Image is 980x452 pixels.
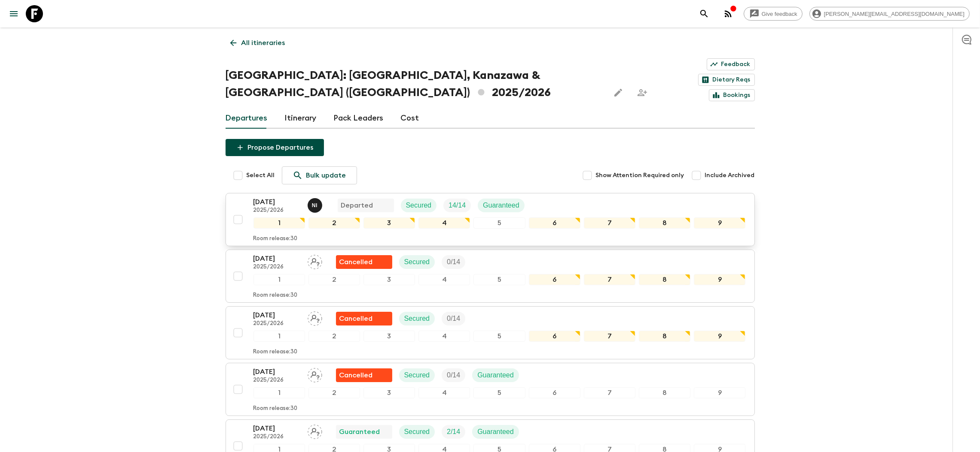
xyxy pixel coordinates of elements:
div: 6 [529,387,580,398]
p: Secured [404,427,430,437]
p: Departed [341,200,373,211]
div: 1 [253,387,305,398]
div: 3 [363,274,415,285]
span: Show Attention Required only [596,171,684,180]
span: Share this itinerary [634,84,651,101]
p: [DATE] [253,423,301,434]
div: 8 [639,331,690,342]
div: Secured [399,368,435,382]
div: Trip Fill [442,255,465,269]
p: Cancelled [339,257,373,267]
span: Assign pack leader [308,314,322,321]
a: All itineraries [226,34,290,51]
div: [PERSON_NAME][EMAIL_ADDRESS][DOMAIN_NAME] [809,7,970,21]
p: 2025/2026 [253,320,301,327]
div: 7 [584,274,635,285]
button: menu [5,5,22,22]
div: 3 [363,331,415,342]
p: 0 / 14 [447,313,460,324]
div: Trip Fill [442,425,465,439]
div: 5 [473,387,525,398]
button: [DATE]2025/2026Naoya IshidaDepartedSecuredTrip FillGuaranteed123456789Room release:30 [226,193,755,246]
p: Bulk update [306,170,346,181]
button: [DATE]2025/2026Assign pack leaderFlash Pack cancellationSecuredTrip Fill123456789Room release:30 [226,306,755,359]
a: Itinerary [285,108,317,129]
div: 6 [529,274,580,285]
p: 14 / 14 [449,200,466,211]
div: 4 [418,217,470,229]
p: [DATE] [253,367,301,377]
p: Guaranteed [477,370,514,380]
p: 2025/2026 [253,207,301,214]
span: Select All [247,171,275,180]
a: Feedback [707,58,755,70]
p: Room release: 30 [253,235,298,242]
div: 5 [473,274,525,285]
div: Trip Fill [442,312,465,325]
p: Guaranteed [477,427,514,437]
p: Secured [404,257,430,267]
div: Flash Pack cancellation [336,312,392,325]
p: Secured [406,200,432,211]
button: search adventures [696,5,713,22]
p: 2025/2026 [253,434,301,440]
span: Include Archived [705,171,755,180]
div: 3 [363,217,415,229]
button: [DATE]2025/2026Assign pack leaderFlash Pack cancellationSecuredTrip Fill123456789Room release:30 [226,250,755,303]
div: Secured [399,255,435,269]
div: 5 [473,217,525,229]
p: Secured [404,313,430,324]
a: Pack Leaders [334,108,384,129]
div: 3 [363,387,415,398]
p: [DATE] [253,197,301,207]
p: 0 / 14 [447,257,460,267]
span: [PERSON_NAME][EMAIL_ADDRESS][DOMAIN_NAME] [819,11,969,17]
div: Flash Pack cancellation [336,255,392,269]
div: Secured [399,312,435,325]
p: [DATE] [253,310,301,320]
p: Cancelled [339,313,373,324]
div: 9 [694,331,745,342]
div: 2 [308,331,360,342]
span: Assign pack leader [308,257,322,264]
div: Secured [401,199,437,212]
div: 7 [584,217,635,229]
a: Dietary Reqs [698,74,755,86]
p: Cancelled [339,370,373,380]
div: 8 [639,217,690,229]
div: 1 [253,274,305,285]
a: Bookings [709,89,755,101]
div: 7 [584,387,635,398]
div: 4 [418,274,470,285]
p: All itineraries [241,38,285,48]
div: 6 [529,331,580,342]
div: 9 [694,274,745,285]
div: Secured [399,425,435,439]
a: Cost [401,108,419,129]
span: Assign pack leader [308,371,322,377]
div: 2 [308,387,360,398]
p: Room release: 30 [253,349,298,356]
button: Propose Departures [226,139,324,156]
p: Guaranteed [339,427,380,437]
div: 1 [253,331,305,342]
div: 8 [639,387,690,398]
p: Room release: 30 [253,405,298,412]
a: Bulk update [282,166,357,184]
span: Give feedback [757,11,802,17]
h1: [GEOGRAPHIC_DATA]: [GEOGRAPHIC_DATA], Kanazawa & [GEOGRAPHIC_DATA] ([GEOGRAPHIC_DATA]) 2025/2026 [226,67,603,101]
button: Edit this itinerary [610,84,627,101]
div: 4 [418,331,470,342]
div: 5 [473,331,525,342]
div: 4 [418,387,470,398]
div: Trip Fill [442,368,465,382]
div: Flash Pack cancellation [336,368,392,382]
div: Trip Fill [443,199,471,212]
div: 2 [308,274,360,285]
div: 7 [584,331,635,342]
span: Assign pack leader [308,427,322,434]
a: Departures [226,108,268,129]
p: [DATE] [253,253,301,264]
div: 1 [253,217,305,229]
div: 8 [639,274,690,285]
